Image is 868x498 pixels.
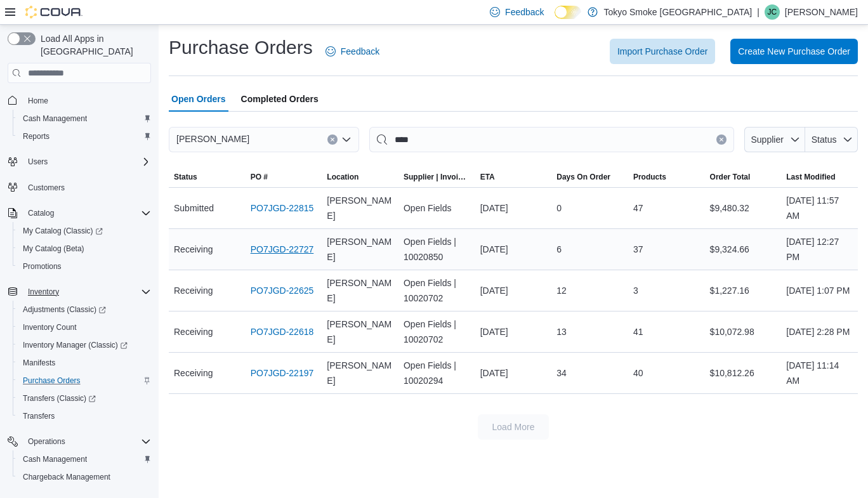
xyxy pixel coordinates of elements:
a: Purchase Orders [18,373,86,388]
button: Inventory [23,284,64,299]
p: Tokyo Smoke [GEOGRAPHIC_DATA] [604,4,753,20]
button: Cash Management [13,450,156,468]
span: Transfers (Classic) [23,393,96,403]
button: Load More [478,414,549,440]
span: My Catalog (Beta) [23,244,84,254]
span: Adjustments (Classic) [23,305,106,315]
span: Reports [18,129,151,144]
span: Promotions [18,259,151,274]
span: My Catalog (Classic) [18,223,151,239]
button: Purchase Orders [13,372,156,390]
span: Transfers [23,411,55,421]
span: Users [28,157,48,167]
span: Chargeback Management [23,472,110,482]
span: 37 [633,242,643,257]
a: My Catalog (Beta) [18,241,89,256]
div: Open Fields | 10020850 [398,229,475,270]
button: Last Modified [781,167,858,187]
img: Cova [25,6,82,18]
button: Transfers [13,407,156,425]
span: Cash Management [18,111,151,126]
a: PO7JGD-22618 [251,324,314,339]
a: Cash Management [18,111,92,126]
span: Receiving [174,283,213,298]
span: [PERSON_NAME] [327,275,393,306]
span: Load All Apps in [GEOGRAPHIC_DATA] [36,32,151,58]
span: Submitted [174,200,214,216]
button: Import Purchase Order [610,39,715,64]
div: Location [327,172,358,182]
button: PO # [246,167,322,187]
div: $10,072.98 [705,319,782,344]
a: Transfers (Classic) [18,391,101,406]
div: $9,324.66 [705,237,782,262]
span: Inventory Count [23,322,77,332]
a: Reports [18,129,55,144]
a: Feedback [320,39,385,64]
span: [PERSON_NAME] [327,234,393,265]
button: Supplier [744,127,805,152]
span: 6 [556,242,562,257]
button: Manifests [13,354,156,372]
div: [DATE] 11:57 AM [781,188,858,228]
a: Chargeback Management [18,469,115,485]
a: Home [23,93,53,108]
a: My Catalog (Classic) [13,222,156,240]
span: Transfers [18,409,151,424]
div: $10,812.26 [705,360,782,386]
span: Products [633,172,666,182]
span: [PERSON_NAME] [327,317,393,347]
button: Status [805,127,858,152]
div: [DATE] 11:14 AM [781,353,858,393]
button: Products [628,167,705,187]
div: [DATE] [475,360,552,386]
button: Promotions [13,258,156,275]
button: Inventory Count [13,318,156,336]
span: Promotions [23,261,62,272]
button: Cash Management [13,110,156,128]
button: Supplier | Invoice Number [398,167,475,187]
button: Days On Order [551,167,628,187]
div: Open Fields | 10020702 [398,311,475,352]
div: [DATE] [475,278,552,303]
span: 34 [556,365,567,381]
a: PO7JGD-22815 [251,200,314,216]
div: [DATE] [475,319,552,344]
span: Create New Purchase Order [738,45,850,58]
span: Manifests [18,355,151,370]
button: Operations [3,433,156,450]
span: 40 [633,365,643,381]
div: $9,480.32 [705,195,782,221]
button: Status [169,167,246,187]
span: Customers [28,183,65,193]
span: Import Purchase Order [617,45,707,58]
span: 3 [633,283,638,298]
span: Open Orders [171,86,226,112]
div: Open Fields | 10020294 [398,353,475,393]
a: PO7JGD-22727 [251,242,314,257]
span: My Catalog (Classic) [23,226,103,236]
button: Users [3,153,156,171]
a: Inventory Manager (Classic) [18,337,133,353]
span: Receiving [174,324,213,339]
span: ETA [480,172,495,182]
span: Operations [23,434,151,449]
a: Adjustments (Classic) [18,302,111,317]
span: Purchase Orders [23,376,81,386]
button: Clear input [327,134,338,145]
span: 47 [633,200,643,216]
button: Create New Purchase Order [730,39,858,64]
button: ETA [475,167,552,187]
div: [DATE] 2:28 PM [781,319,858,344]
a: PO7JGD-22625 [251,283,314,298]
span: 41 [633,324,643,339]
div: [DATE] 12:27 PM [781,229,858,270]
span: Manifests [23,358,55,368]
div: [DATE] 1:07 PM [781,278,858,303]
button: Operations [23,434,70,449]
a: Adjustments (Classic) [13,301,156,318]
span: Feedback [505,6,544,18]
input: Dark Mode [555,6,581,19]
